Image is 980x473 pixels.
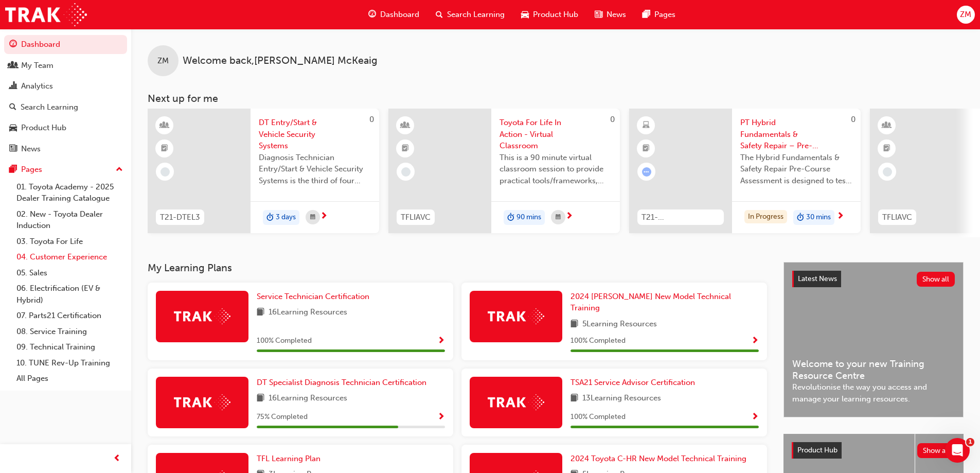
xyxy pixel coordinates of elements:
span: 30 mins [806,212,831,223]
span: Latest News [798,274,837,283]
a: 04. Customer Experience [12,249,127,265]
span: next-icon [836,212,844,221]
span: T21-PTHV_HYBRID_PRE_EXAM [642,212,720,223]
span: book-icon [257,392,264,405]
a: Search Learning [4,98,127,117]
span: 75 % Completed [257,411,308,423]
a: Latest NewsShow all [792,271,955,287]
span: learningRecordVerb_NONE-icon [401,167,411,177]
a: Service Technician Certification [257,291,373,303]
img: Trak [5,3,87,26]
span: prev-icon [113,452,121,465]
img: Trak [488,308,544,324]
a: 08. Service Training [12,324,127,340]
button: Show Progress [751,411,759,424]
button: Pages [4,160,127,179]
span: TFLIAVC [882,212,912,223]
span: car-icon [9,124,17,133]
span: Search Learning [447,9,505,21]
span: Toyota For Life In Action - Virtual Classroom [500,117,612,152]
span: 2024 Toyota C-HR New Model Technical Training [571,454,746,463]
span: ZM [960,9,971,21]
a: Product Hub [4,118,127,137]
span: learningResourceType_INSTRUCTOR_LED-icon [883,119,890,132]
span: book-icon [571,318,578,331]
span: Show Progress [437,337,445,346]
span: 0 [369,115,374,124]
span: Welcome back , [PERSON_NAME] McKeaig [183,55,378,67]
span: learningResourceType_INSTRUCTOR_LED-icon [402,119,409,132]
h3: My Learning Plans [148,262,767,274]
span: Show Progress [751,337,759,346]
a: 0TFLIAVCToyota For Life In Action - Virtual ClassroomThis is a 90 minute virtual classroom sessio... [388,109,620,233]
span: DT Entry/Start & Vehicle Security Systems [259,117,371,152]
span: up-icon [116,163,123,177]
span: learningResourceType_ELEARNING-icon [643,119,650,132]
span: The Hybrid Fundamentals & Safety Repair Pre-Course Assessment is designed to test your learning a... [740,152,852,187]
span: car-icon [521,8,529,21]
span: ZM [157,55,169,67]
div: News [21,143,41,155]
img: Trak [174,308,230,324]
span: news-icon [9,145,17,154]
button: Show Progress [437,411,445,424]
a: 2024 [PERSON_NAME] New Model Technical Training [571,291,759,314]
button: Show all [917,443,956,458]
a: news-iconNews [586,4,634,25]
span: duration-icon [797,211,804,224]
span: learningRecordVerb_NONE-icon [161,167,170,177]
span: TFLIAVC [401,212,431,223]
span: booktick-icon [883,142,890,155]
span: 100 % Completed [257,335,312,347]
span: booktick-icon [643,142,650,155]
span: search-icon [436,8,443,21]
div: My Team [21,60,54,72]
span: 100 % Completed [571,411,626,423]
a: 09. Technical Training [12,339,127,355]
span: chart-icon [9,82,17,91]
span: T21-DTEL3 [160,212,200,223]
a: pages-iconPages [634,4,684,25]
button: ZM [957,6,975,24]
a: All Pages [12,371,127,387]
span: pages-icon [643,8,650,21]
h3: Next up for me [131,93,980,104]
span: DT Specialist Diagnosis Technician Certification [257,378,426,387]
a: guage-iconDashboard [360,4,427,25]
img: Trak [488,394,544,410]
a: DT Specialist Diagnosis Technician Certification [257,377,431,389]
div: Search Learning [21,101,78,113]
button: Show all [917,272,955,287]
a: News [4,139,127,159]
a: 10. TUNE Rev-Up Training [12,355,127,371]
div: In Progress [744,210,787,224]
a: 05. Sales [12,265,127,281]
button: Show Progress [437,335,445,347]
span: learningRecordVerb_NONE-icon [883,167,892,177]
span: learningResourceType_INSTRUCTOR_LED-icon [161,119,168,132]
span: booktick-icon [161,142,168,155]
div: Product Hub [21,122,66,134]
span: Service Technician Certification [257,292,369,301]
span: 0 [851,115,856,124]
span: 13 Learning Resources [582,392,661,405]
span: duration-icon [507,211,514,224]
a: TSA21 Service Advisor Certification [571,377,699,389]
span: 90 mins [516,212,541,223]
span: 3 days [276,212,296,223]
a: 0T21-PTHV_HYBRID_PRE_EXAMPT Hybrid Fundamentals & Safety Repair – Pre-Course AssessmentThe Hybrid... [629,109,861,233]
span: This is a 90 minute virtual classroom session to provide practical tools/frameworks, behaviours a... [500,152,612,187]
span: TSA21 Service Advisor Certification [571,378,695,387]
span: Dashboard [380,9,419,21]
span: 1 [966,438,974,446]
span: next-icon [320,212,328,221]
a: 03. Toyota For Life [12,234,127,250]
span: Pages [654,9,675,21]
span: book-icon [257,306,264,319]
span: learningRecordVerb_ATTEMPT-icon [642,167,651,177]
span: search-icon [9,103,16,112]
a: Product HubShow all [792,442,955,459]
span: 16 Learning Resources [269,306,347,319]
span: Product Hub [533,9,578,21]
